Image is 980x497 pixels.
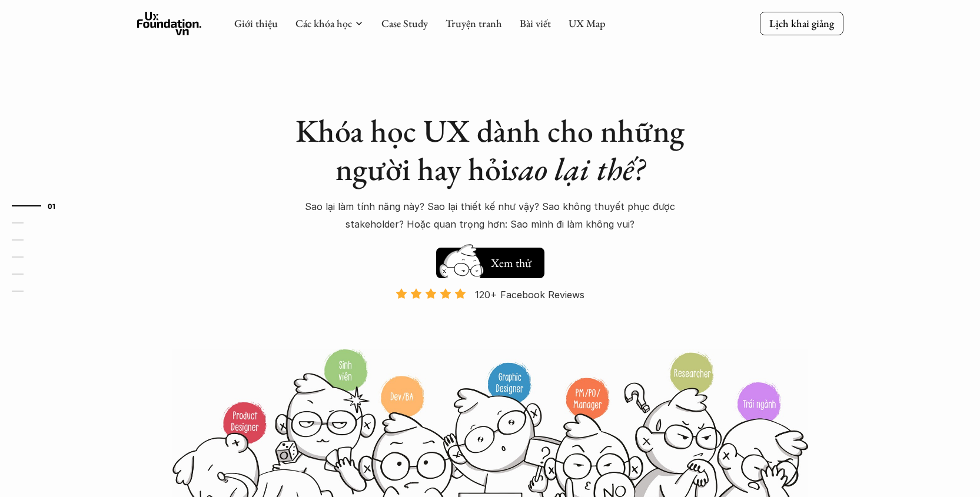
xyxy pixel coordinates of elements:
[29,253,39,261] strong: 04
[446,16,502,30] a: Truyện tranh
[48,202,56,210] strong: 01
[386,288,595,347] a: 120+ Facebook Reviews
[475,286,584,303] p: 120+ Facebook Reviews
[569,16,606,30] a: UX Map
[489,255,533,271] h5: Xem thử
[295,16,352,30] a: Các khóa học
[760,12,843,35] a: Lịch khai giảng
[29,219,39,227] strong: 02
[397,309,583,345] p: Và đang giảm dần do Facebook ra tính năng Locked Profile 😭 😭 😭
[381,16,428,30] a: Case Study
[29,236,39,244] strong: 03
[520,16,551,30] a: Bài viết
[489,252,529,269] h5: Hay thôi
[509,148,645,189] em: sao lại thế?
[284,112,696,188] h1: Khóa học UX dành cho những người hay hỏi
[29,287,39,295] strong: 06
[284,198,696,234] p: Sao lại làm tính năng này? Sao lại thiết kế như vậy? Sao không thuyết phục được stakeholder? Hoặc...
[436,242,544,278] a: Xem thử
[769,16,834,30] p: Lịch khai giảng
[234,16,278,30] a: Giới thiệu
[29,270,39,278] strong: 05
[12,199,68,213] a: 01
